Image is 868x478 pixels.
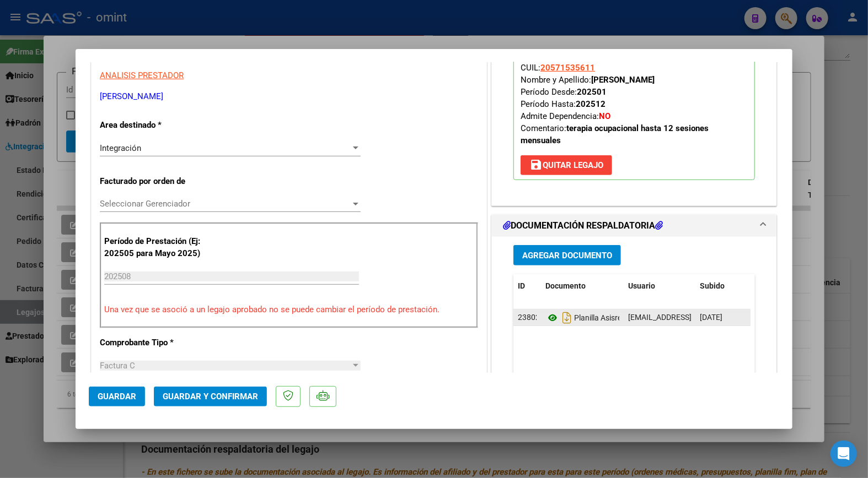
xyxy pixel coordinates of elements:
p: Area destinado * [100,119,213,132]
strong: terapia ocupacional hasta 12 sesiones mensuales [521,123,709,145]
button: Guardar y Confirmar [154,387,267,406]
datatable-header-cell: ID [513,274,541,298]
button: Guardar [89,387,145,406]
strong: NO [599,111,610,121]
span: Documento [545,281,586,290]
span: ID [518,281,525,290]
p: Comprobante Tipo * [100,336,213,349]
i: Descargar documento [560,309,574,327]
span: Usuario [628,281,655,290]
strong: 202501 [577,87,607,97]
span: Planilla Asisrencia [545,313,636,322]
strong: 202512 [576,99,606,109]
p: Una vez que se asoció a un legajo aprobado no se puede cambiar el período de prestación. [104,303,474,316]
span: Integración [100,143,141,153]
p: [PERSON_NAME] [100,90,478,103]
datatable-header-cell: Subido [695,274,751,298]
div: DOCUMENTACIÓN RESPALDATORIA [492,237,776,465]
strong: [PERSON_NAME] [591,75,655,85]
mat-icon: save [529,158,543,171]
span: Guardar y Confirmar [163,392,258,401]
span: Quitar Legajo [529,160,603,170]
span: [DATE] [700,313,722,322]
span: Seleccionar Gerenciador [100,199,351,209]
button: Agregar Documento [513,245,621,265]
span: CUIL: Nombre y Apellido: Período Desde: Período Hasta: Admite Dependencia: [521,63,709,145]
span: Agregar Documento [522,251,612,260]
span: Subido [700,281,725,290]
span: 23802 [518,313,540,322]
p: Facturado por orden de [100,175,213,188]
div: Open Intercom Messenger [831,441,857,467]
p: Período de Prestación (Ej: 202505 para Mayo 2025) [104,235,215,260]
datatable-header-cell: Documento [541,274,624,298]
h1: DOCUMENTACIÓN RESPALDATORIA [503,219,663,232]
span: 20571535611 [540,63,595,73]
span: ANALISIS PRESTADOR [100,70,184,80]
button: Quitar Legajo [521,155,612,175]
span: Factura C [100,361,135,371]
p: Legajo preaprobado para Período de Prestación: [513,21,755,180]
span: Comentario: [521,123,709,145]
span: Guardar [98,392,136,401]
mat-expansion-panel-header: DOCUMENTACIÓN RESPALDATORIA [492,215,776,237]
datatable-header-cell: Usuario [624,274,695,298]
